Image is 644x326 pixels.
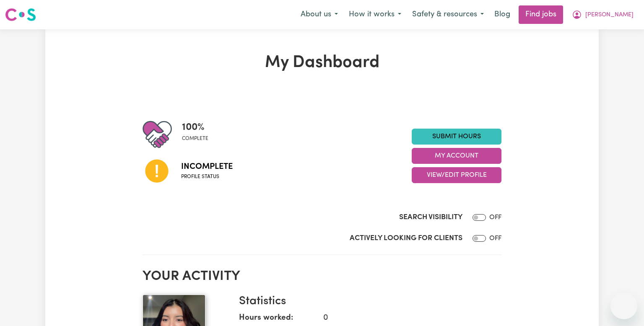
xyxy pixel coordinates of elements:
a: Find jobs [519,5,563,24]
span: OFF [489,235,501,242]
span: complete [182,135,208,142]
a: Careseekers logo [5,5,36,24]
dd: 0 [317,312,495,324]
button: My Account [412,148,501,164]
iframe: Button to launch messaging window [610,292,637,319]
button: View/Edit Profile [412,167,501,183]
a: Submit Hours [412,129,501,145]
a: Blog [489,5,515,24]
button: How it works [343,6,407,23]
h2: Your activity [143,269,501,285]
span: 100 % [182,120,208,135]
img: Careseekers logo [5,7,36,22]
button: Safety & resources [407,6,489,23]
h1: My Dashboard [143,53,501,73]
div: Profile completeness: 100% [182,120,215,149]
span: Incomplete [181,160,233,173]
label: Search Visibility [399,212,462,223]
h3: Statistics [239,295,495,309]
span: OFF [489,214,501,221]
span: [PERSON_NAME] [585,10,634,20]
button: My Account [566,6,639,23]
span: Profile status [181,173,233,181]
label: Actively Looking for Clients [350,233,462,244]
button: About us [295,6,343,23]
